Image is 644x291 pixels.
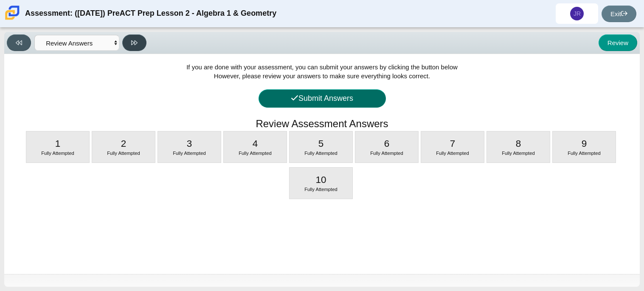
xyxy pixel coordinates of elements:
span: 7 [450,138,456,149]
span: Fully Attempted [41,151,74,156]
a: Exit [602,6,636,22]
span: Fully Attempted [568,151,601,156]
span: Fully Attempted [107,151,140,156]
span: 9 [582,138,587,149]
span: Fully Attempted [436,151,469,156]
span: JR [574,11,581,17]
span: Fully Attempted [304,187,337,192]
span: Fully Attempted [239,151,272,156]
span: 8 [516,138,521,149]
a: Carmen School of Science & Technology [3,16,21,23]
span: 2 [121,138,127,149]
span: Fully Attempted [502,151,535,156]
img: Carmen School of Science & Technology [3,4,21,22]
span: Fully Attempted [173,151,206,156]
span: 4 [253,138,258,149]
button: Review [599,34,637,51]
h1: Review Assessment Answers [256,117,388,131]
div: Assessment: ([DATE]) PreACT Prep Lesson 2 - Algebra 1 & Geometry [25,3,276,24]
button: Submit Answers [259,89,386,108]
span: 5 [318,138,324,149]
span: 3 [187,138,192,149]
span: Fully Attempted [370,151,403,156]
span: Fully Attempted [304,151,337,156]
span: If you are done with your assessment, you can submit your answers by clicking the button below Ho... [186,63,458,80]
span: 1 [55,138,61,149]
span: 10 [315,174,326,185]
span: 6 [384,138,390,149]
